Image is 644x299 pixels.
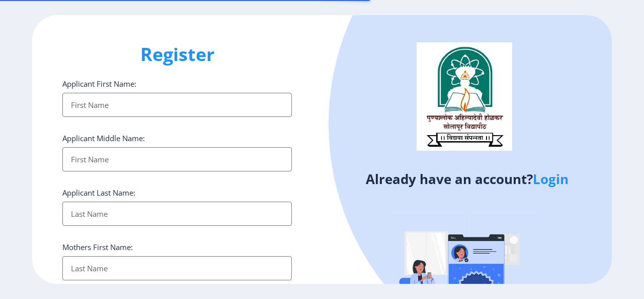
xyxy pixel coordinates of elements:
input: First Name [62,93,292,117]
input: Last Name [62,202,292,226]
a: Login [533,170,569,188]
input: Last Name [62,256,292,280]
img: logo [417,42,512,150]
label: Mothers First Name: [62,242,133,252]
label: Applicant Last Name: [62,188,135,198]
label: Applicant Middle Name: [62,133,145,143]
input: First Name [62,147,292,171]
h1: Register [62,42,292,67]
h4: Already have an account? [330,171,604,187]
label: Applicant First Name: [62,79,136,89]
